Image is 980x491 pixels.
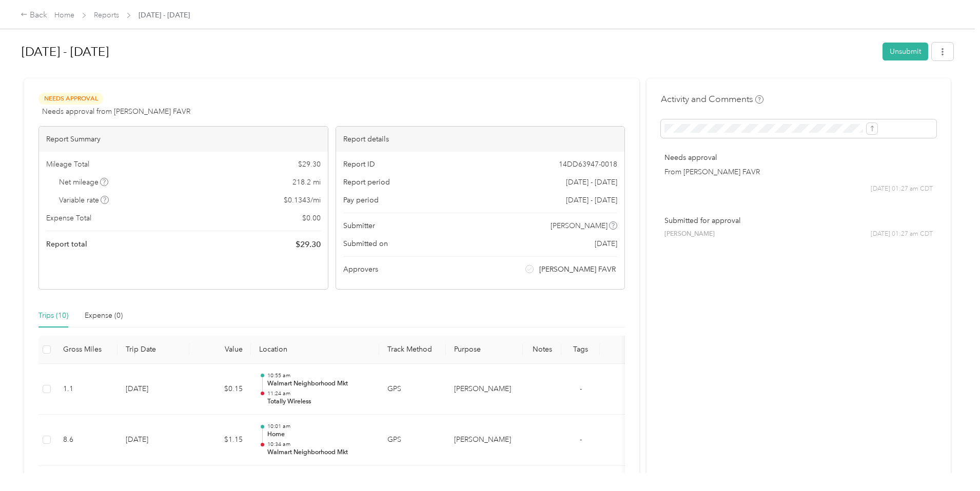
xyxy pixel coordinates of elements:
[595,238,617,249] span: [DATE]
[580,384,582,393] span: -
[379,364,446,415] td: GPS
[343,195,379,206] span: Pay period
[39,127,328,152] div: Report Summary
[559,159,617,170] span: 14DD63947-0018
[189,336,251,364] th: Value
[379,336,446,364] th: Track Method
[267,448,371,457] p: Walmart Neighborhood Mkt
[336,127,625,152] div: Report details
[267,430,371,439] p: Home
[55,336,117,364] th: Gross Miles
[446,336,523,364] th: Purpose
[664,215,933,226] p: Submitted for approval
[117,336,189,364] th: Trip Date
[539,264,616,275] span: [PERSON_NAME] FAVR
[561,336,600,364] th: Tags
[189,364,251,415] td: $0.15
[267,441,371,448] p: 10:34 am
[664,152,933,163] p: Needs approval
[446,364,523,415] td: Acosta
[46,159,89,170] span: Mileage Total
[54,11,74,19] a: Home
[117,415,189,466] td: [DATE]
[267,397,371,406] p: Totally Wireless
[22,39,875,64] h1: Aug 1 - 15, 2025
[284,195,321,206] span: $ 0.1343 / mi
[343,220,375,231] span: Submitter
[580,435,582,444] span: -
[139,10,190,21] span: [DATE] - [DATE]
[343,177,390,188] span: Report period
[38,310,68,321] div: Trips (10)
[117,364,189,415] td: [DATE]
[302,213,321,223] span: $ 0.00
[267,423,371,430] p: 10:01 am
[292,177,321,188] span: 218.2 mi
[551,220,607,231] span: [PERSON_NAME]
[251,336,379,364] th: Location
[871,185,933,194] span: [DATE] 01:27 am CDT
[343,238,388,249] span: Submitted on
[343,159,375,170] span: Report ID
[664,230,715,239] span: [PERSON_NAME]
[55,364,117,415] td: 1.1
[446,415,523,466] td: Acosta
[55,415,117,466] td: 8.6
[379,415,446,466] td: GPS
[42,106,190,117] span: Needs approval from [PERSON_NAME] FAVR
[21,9,47,22] div: Back
[883,43,928,60] button: Unsubmit
[523,336,561,364] th: Notes
[267,372,371,379] p: 10:55 am
[664,167,933,177] p: From [PERSON_NAME] FAVR
[267,379,371,388] p: Walmart Neighborhood Mkt
[94,11,119,19] a: Reports
[85,310,123,321] div: Expense (0)
[59,195,109,206] span: Variable rate
[661,93,763,106] h4: Activity and Comments
[38,93,103,105] span: Needs Approval
[923,434,980,491] iframe: Everlance-gr Chat Button Frame
[566,177,617,188] span: [DATE] - [DATE]
[189,415,251,466] td: $1.15
[296,238,321,251] span: $ 29.30
[298,159,321,170] span: $ 29.30
[59,177,109,188] span: Net mileage
[46,239,87,250] span: Report total
[46,213,91,223] span: Expense Total
[566,195,617,206] span: [DATE] - [DATE]
[343,264,378,275] span: Approvers
[267,390,371,397] p: 11:24 am
[871,230,933,239] span: [DATE] 01:27 am CDT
